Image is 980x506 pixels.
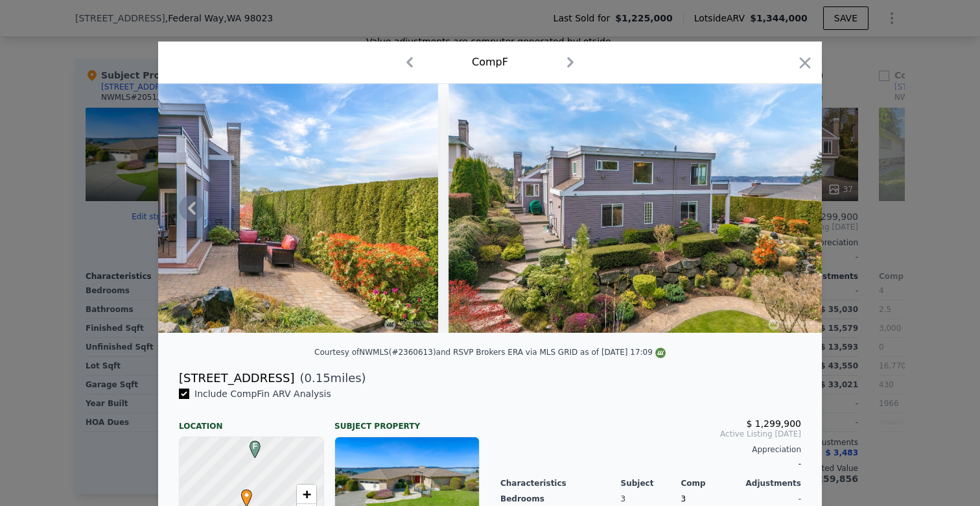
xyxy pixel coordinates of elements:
[746,418,801,429] span: $ 1,299,900
[449,84,822,333] img: Property Img
[655,348,666,358] img: NWMLS Logo
[238,489,246,497] div: •
[246,440,264,452] span: F
[65,84,438,333] img: Property Img
[681,494,686,503] span: 3
[314,348,666,357] div: Courtesy of NWMLS (#2360613) and RSVP Brokers ERA via MLS GRID as of [DATE] 17:09
[681,478,741,488] div: Comp
[179,411,324,431] div: Location
[246,440,254,448] div: F
[500,455,801,473] div: -
[500,429,801,439] span: Active Listing [DATE]
[334,411,480,431] div: Subject Property
[179,369,294,387] div: [STREET_ADDRESS]
[294,369,366,387] span: ( miles)
[297,485,316,504] a: Zoom in
[500,478,621,488] div: Characteristics
[741,478,801,488] div: Adjustments
[238,485,255,505] span: •
[305,371,331,385] span: 0.15
[303,486,311,502] span: +
[472,54,508,70] div: Comp F
[189,389,336,399] span: Include Comp F in ARV Analysis
[500,444,801,455] div: Appreciation
[621,478,681,488] div: Subject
